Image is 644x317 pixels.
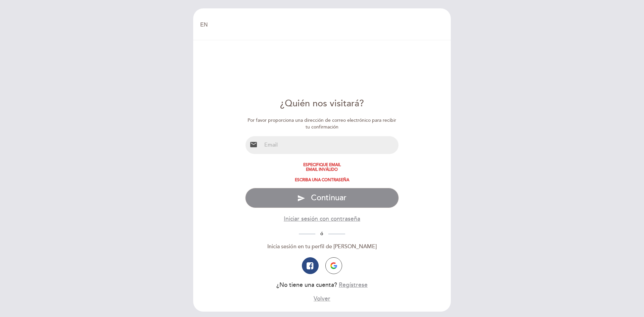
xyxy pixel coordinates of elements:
div: Escriba una contraseña [245,178,399,182]
div: Inicia sesión en tu perfil de [PERSON_NAME] [245,243,399,251]
div: ¿Quién nos visitará? [245,97,399,110]
i: email [250,141,258,149]
div: Por favor proporciona una dirección de correo electrónico para recibir tu confirmación [245,117,399,130]
span: Continuar [311,193,346,203]
span: ¿No tiene una cuenta? [276,281,337,288]
div: Email inválido [245,167,399,172]
button: send Continuar [245,188,399,208]
i: send [297,194,305,202]
span: ó [315,231,328,236]
button: Iniciar sesión con contraseña [284,215,360,223]
button: Regístrese [339,281,368,289]
div: Especifique email [245,163,399,167]
button: Volver [314,295,330,303]
input: Email [262,136,399,154]
img: icon-google.png [330,262,337,269]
